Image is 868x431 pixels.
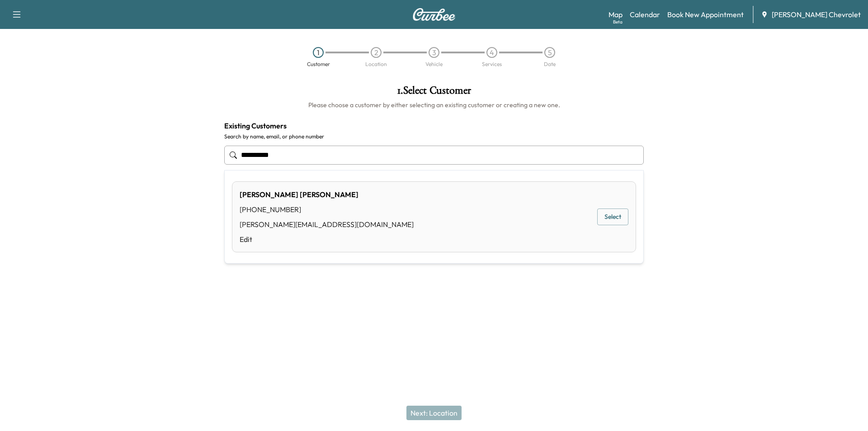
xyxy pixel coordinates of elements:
[412,8,456,21] img: Curbee Logo
[371,47,382,58] div: 2
[482,62,502,67] div: Services
[486,47,497,58] div: 4
[240,204,414,215] div: [PHONE_NUMBER]
[597,208,628,225] button: Select
[544,47,555,58] div: 5
[307,62,330,67] div: Customer
[224,133,644,140] label: Search by name, email, or phone number
[613,19,623,25] div: Beta
[609,9,623,20] a: MapBeta
[240,189,414,200] div: [PERSON_NAME] [PERSON_NAME]
[240,234,414,245] a: Edit
[313,47,324,58] div: 1
[544,62,556,67] div: Date
[772,9,861,20] span: [PERSON_NAME] Chevrolet
[630,9,660,20] a: Calendar
[365,62,387,67] div: Location
[240,219,414,230] div: [PERSON_NAME][EMAIL_ADDRESS][DOMAIN_NAME]
[425,62,443,67] div: Vehicle
[224,85,644,100] h1: 1 . Select Customer
[224,120,644,131] h4: Existing Customers
[224,100,644,109] h6: Please choose a customer by either selecting an existing customer or creating a new one.
[429,47,439,58] div: 3
[667,9,744,20] a: Book New Appointment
